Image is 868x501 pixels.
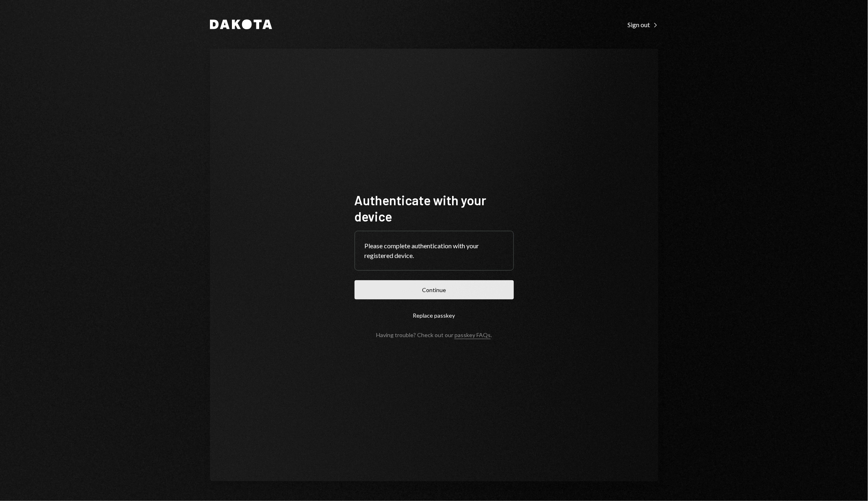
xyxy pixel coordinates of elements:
div: Having trouble? Check out our . [376,331,492,338]
h1: Authenticate with your device [355,192,514,224]
button: Replace passkey [355,306,514,325]
button: Continue [355,280,514,299]
a: Sign out [628,20,658,29]
a: passkey FAQs [455,331,491,339]
div: Sign out [628,21,658,29]
div: Please complete authentication with your registered device. [365,241,504,260]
